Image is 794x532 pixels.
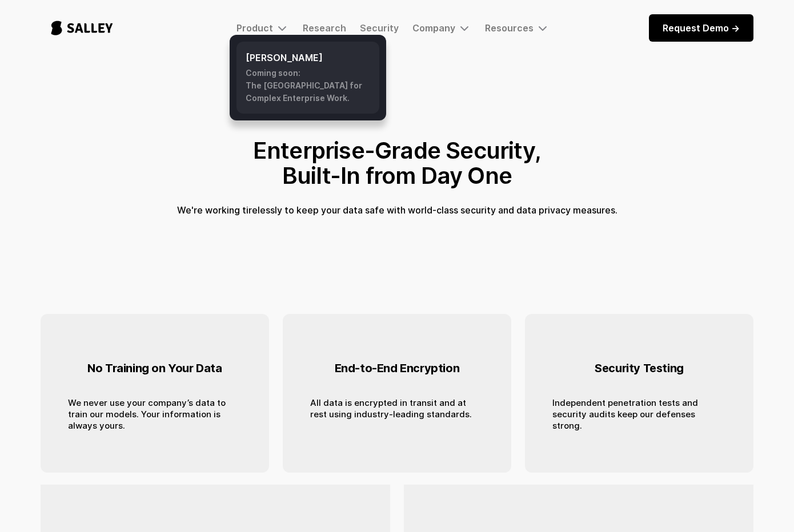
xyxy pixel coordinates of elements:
strong: Security Testing [595,361,684,375]
div: Company [412,22,455,34]
a: [PERSON_NAME]Coming soon:The [GEOGRAPHIC_DATA] for Complex Enterprise Work. [236,42,379,114]
h1: Enterprise-Grade Security, Built-In from Day One [253,138,541,188]
a: Research [303,22,346,34]
div: Resources [485,22,534,34]
h5: We're working tirelessly to keep your data safe with world-class security and data privacy measures. [177,202,617,218]
h6: [PERSON_NAME] [246,51,370,65]
div: Independent penetration tests and security audits keep our defenses strong. [552,397,726,432]
div: We never use your company’s data to train our models. Your information is always yours. [68,397,242,432]
a: Security [360,22,399,34]
a: Request Demo -> [649,14,753,42]
strong: End-to-End Encryption [335,361,460,375]
a: home [41,9,123,47]
div: Product [236,22,273,34]
nav: Product [230,35,386,120]
div: Resources [485,21,550,35]
div: All data is encrypted in transit and at rest using industry-leading standards. ‍ [310,397,484,432]
div: Coming soon: The [GEOGRAPHIC_DATA] for Complex Enterprise Work. [246,67,370,104]
h4: No Training on Your Data [87,353,222,384]
div: Product [236,21,289,35]
div: Company [412,21,471,35]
